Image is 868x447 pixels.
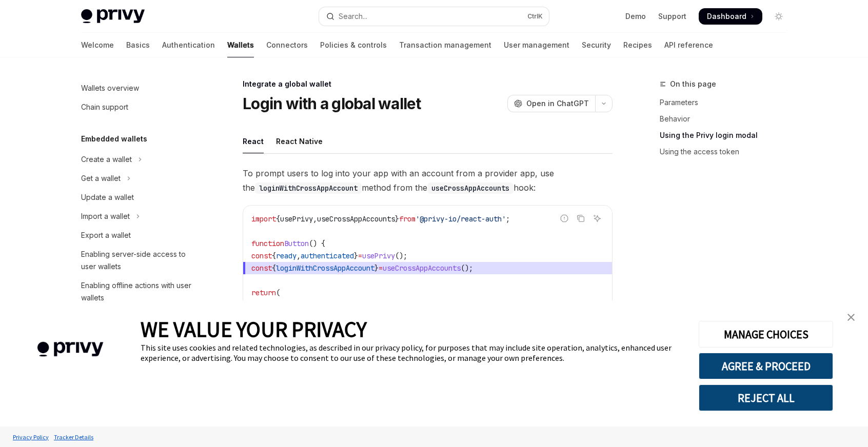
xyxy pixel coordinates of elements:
span: loginWithCrossAppAccount [276,263,374,273]
button: Toggle Import a wallet section [73,207,204,226]
button: Copy the contents from the code block [574,212,587,225]
span: } [354,251,358,260]
img: close banner [847,314,855,321]
span: } [374,263,379,273]
span: const [251,251,272,260]
a: Demo [625,11,646,22]
a: Policies & controls [320,33,387,57]
button: Open search [319,7,549,26]
button: Report incorrect code [558,212,571,225]
span: , [297,251,301,260]
a: Recipes [623,33,652,57]
div: React Native [276,129,323,153]
div: Create a wallet [81,153,132,166]
a: Dashboard [699,8,762,25]
div: This site uses cookies and related technologies, as described in our privacy policy, for purposes... [141,342,683,363]
span: ( [276,288,280,297]
a: Using the access token [660,144,795,160]
button: AGREE & PROCEED [699,353,833,379]
a: Enabling offline actions with user wallets [73,276,204,307]
span: WE VALUE YOUR PRIVACY [141,316,367,342]
span: (); [395,251,407,260]
a: Enabling server-side access to user wallets [73,245,204,276]
a: Using the Privy login modal [660,127,795,144]
span: = [358,251,362,260]
button: Toggle dark mode [771,8,787,25]
span: { [272,251,276,260]
span: On this page [670,78,716,90]
div: Integrate a global wallet [243,79,613,89]
a: Welcome [81,33,114,57]
span: { [272,263,276,273]
span: authenticated [301,251,354,260]
code: useCrossAppAccounts [427,182,514,194]
span: { [276,214,280,223]
a: Privacy Policy [10,428,51,446]
span: '@privy-io/react-auth' [416,214,506,223]
div: Chain support [81,101,128,113]
span: usePrivy [362,251,395,260]
img: company logo [15,327,125,372]
a: User management [504,33,569,57]
a: Parameters [660,94,795,111]
button: Toggle Create a wallet section [73,150,204,169]
a: Chain support [73,98,204,116]
span: usePrivy [280,214,313,223]
div: Enabling offline actions with user wallets [81,279,198,304]
span: from [399,214,416,223]
h5: Embedded wallets [81,133,147,145]
a: Basics [126,33,150,57]
a: Connectors [266,33,308,57]
div: Wallets overview [81,82,139,94]
code: loginWithCrossAppAccount [255,182,362,194]
a: Export a wallet [73,226,204,245]
span: } [395,214,399,223]
button: Ask AI [590,212,604,225]
a: API reference [664,33,713,57]
div: Enabling server-side access to user wallets [81,248,198,273]
span: Ctrl K [527,12,543,21]
span: Button [284,239,309,248]
span: ; [506,214,510,223]
span: const [251,263,272,273]
span: function [251,239,284,248]
span: useCrossAppAccounts [317,214,395,223]
div: Import a wallet [81,210,130,222]
a: Support [658,11,686,22]
div: Search... [339,10,367,23]
img: light logo [81,9,145,24]
a: Wallets [227,33,254,57]
a: Behavior [660,111,795,127]
span: import [251,214,276,223]
span: , [313,214,317,223]
span: return [251,288,276,297]
a: Security [582,33,611,57]
a: close banner [841,307,861,328]
span: Open in ChatGPT [526,98,589,109]
div: Update a wallet [81,191,134,204]
span: (); [461,263,473,273]
button: Toggle Get a wallet section [73,169,204,188]
button: MANAGE CHOICES [699,321,833,348]
a: Transaction management [399,33,491,57]
a: Wallets overview [73,79,204,97]
div: React [243,129,264,153]
h1: Login with a global wallet [243,94,421,113]
a: Update a wallet [73,188,204,207]
span: useCrossAppAccounts [383,263,461,273]
span: To prompt users to log into your app with an account from a provider app, use the method from the... [243,166,613,195]
div: Export a wallet [81,229,131,241]
span: ready [276,251,297,260]
a: Authentication [162,33,215,57]
span: Dashboard [707,11,746,22]
button: REJECT ALL [699,384,833,411]
div: Get a wallet [81,172,121,185]
a: Tracker Details [51,428,96,446]
button: Open in ChatGPT [507,95,595,112]
span: () { [309,239,325,248]
span: = [379,263,383,273]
